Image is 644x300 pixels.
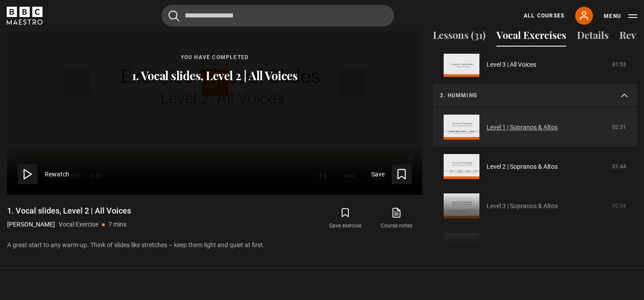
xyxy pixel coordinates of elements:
a: All Courses [524,12,564,20]
svg: BBC Maestro [7,7,42,25]
button: Lessons (31) [433,28,486,47]
p: 1. Vocal slides, Level 2 | All Voices [132,69,298,83]
p: 2. Humming [440,91,608,99]
p: [PERSON_NAME] [7,220,55,229]
span: Save [371,170,385,179]
a: Level 3 | All Voices [487,60,536,69]
a: Level 2 | Sopranos & Altos [487,162,558,171]
button: Save [371,164,411,184]
p: 7 mins [108,220,127,229]
button: Details [577,28,609,47]
button: Submit the search query [169,10,179,21]
p: Vocal Exercise [59,220,98,229]
button: Rewatch [18,164,69,184]
a: Level 1 | Sopranos & Altos [487,123,558,132]
p: You have completed [132,53,298,61]
summary: 2. Humming [433,84,637,107]
p: A great start to any warm-up. Think of slides like stretches – keep them light and quiet at first. [7,240,422,250]
button: Save exercise [320,206,371,231]
span: Rewatch [45,170,69,179]
h1: 1. Vocal slides, Level 2 | All Voices [7,206,131,216]
button: Toggle navigation [604,12,637,21]
a: Course notes [371,206,422,231]
input: Search [161,5,394,26]
button: Vocal Exercises [496,28,566,47]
